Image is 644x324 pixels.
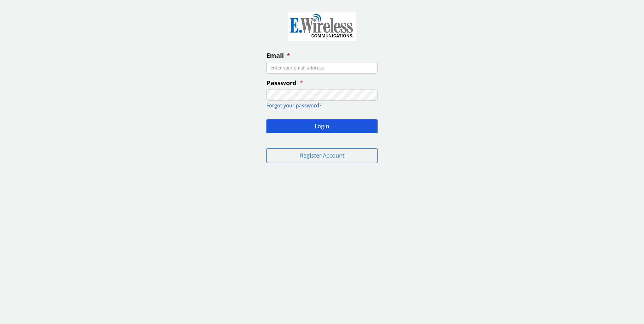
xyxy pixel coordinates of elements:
span: Email [266,51,284,60]
input: enter your email address [266,62,378,74]
span: Password [266,79,297,87]
button: Login [266,119,378,133]
button: Register Account [266,148,378,163]
a: Forgot your password? [266,102,321,109]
